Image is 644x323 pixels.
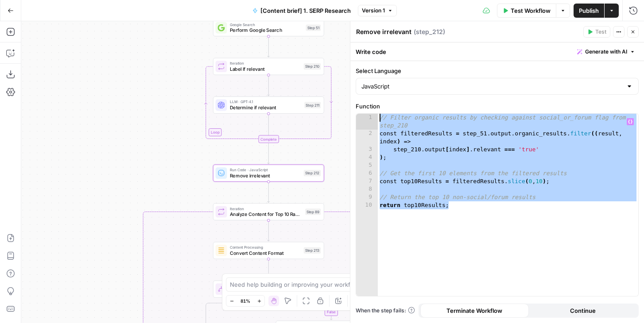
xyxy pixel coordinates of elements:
[268,182,270,203] g: Edge from step_212 to step_89
[268,143,270,164] g: Edge from step_210-iteration-end to step_212
[268,75,270,96] g: Edge from step_210 to step_211
[574,4,604,18] button: Publish
[595,28,606,36] span: Test
[414,27,445,36] span: ( step_212 )
[356,185,378,193] div: 8
[260,6,351,15] span: [Content brief] 1. SERP Research
[230,206,302,211] span: Iteration
[356,177,378,185] div: 7
[241,297,250,304] span: 81%
[350,42,644,61] div: Write code
[230,99,302,105] span: LLM · GPT-4.1
[304,63,321,70] div: Step 210
[268,298,332,320] g: Edge from step_216 to step_192
[304,102,321,108] div: Step 211
[579,6,599,15] span: Publish
[358,5,397,16] button: Version 1
[356,169,378,177] div: 6
[356,102,639,111] label: Function
[213,19,324,36] div: Google SearchPerform Google SearchStep 51
[497,4,556,18] button: Test Workflow
[356,307,415,315] a: When the step fails:
[268,36,270,57] g: Edge from step_51 to step_210
[304,247,321,254] div: Step 213
[583,26,610,38] button: Test
[213,135,324,143] div: Complete
[213,242,324,259] div: Content ProcessingConvert Content FormatStep 213
[230,250,301,257] span: Convert Content Format
[306,24,321,31] div: Step 51
[230,167,301,173] span: Run Code · JavaScript
[217,247,225,254] img: o3r9yhbrn24ooq0tey3lueqptmfj
[356,114,378,130] div: 1
[213,203,324,220] div: IterationAnalyze Content for Top 10 Ranking PagesStep 89
[230,60,301,66] span: Iteration
[247,4,356,18] button: [Content brief] 1. SERP Research
[356,161,378,169] div: 5
[268,220,270,241] g: Edge from step_89 to step_213
[574,46,639,58] button: Generate with AI
[446,306,502,315] span: Terminate Workflow
[230,244,301,250] span: Content Processing
[268,259,270,280] g: Edge from step_213 to step_216
[230,104,302,111] span: Determine if relevant
[362,7,385,15] span: Version 1
[361,82,622,91] input: JavaScript
[305,208,321,215] div: Step 89
[511,6,551,15] span: Test Workflow
[304,170,321,177] div: Step 212
[356,66,639,75] label: Select Language
[356,154,378,161] div: 4
[230,211,302,218] span: Analyze Content for Top 10 Ranking Pages
[213,58,324,75] div: LoopIterationLabel if relevantStep 210
[570,306,596,315] span: Continue
[230,22,303,27] span: Google Search
[585,48,627,56] span: Generate with AI
[230,27,303,34] span: Perform Google Search
[356,130,378,146] div: 2
[230,65,301,73] span: Label if relevant
[213,281,324,298] div: ConditionConditionStep 216
[356,146,378,154] div: 3
[258,135,279,143] div: Complete
[213,165,324,182] div: Run Code · JavaScriptRemove irrelevantStep 212
[529,304,637,318] button: Continue
[356,27,411,36] textarea: Remove irrelevant
[230,172,301,179] span: Remove irrelevant
[213,96,324,114] div: LLM · GPT-4.1Determine if relevantStep 211
[356,193,378,201] div: 9
[356,201,378,209] div: 10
